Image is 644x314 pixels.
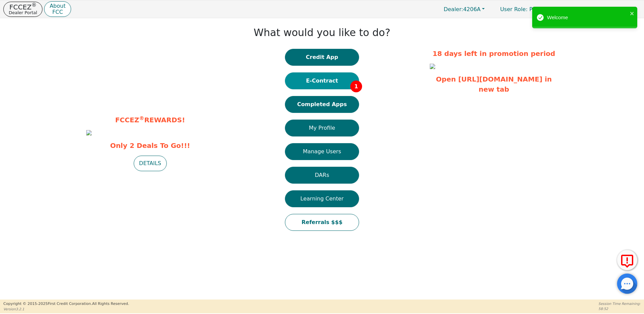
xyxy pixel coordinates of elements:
sup: ® [139,115,144,121]
p: Dealer Portal [9,10,37,15]
button: FCCEZ®Dealer Portal [3,2,42,17]
div: Welcome [547,14,628,22]
span: Only 2 Deals To Go!!! [86,140,214,151]
button: 4206A:[PERSON_NAME] [558,4,641,14]
button: Credit App [285,49,359,66]
img: f68550e3-b357-48b3-9a41-e7e8f6d15750 [86,130,92,135]
button: Referrals $$$ [285,214,359,231]
button: E-Contract1 [285,72,359,89]
p: Copyright © 2015- 2025 First Credit Corporation. [3,301,129,307]
button: close [630,9,635,17]
p: Session Time Remaining: [599,301,641,306]
img: 359d6f28-daa7-4c02-b721-742380f5cf40 [430,64,435,69]
button: AboutFCC [44,1,71,17]
button: Dealer:4206A [437,4,492,14]
button: DARs [285,167,359,184]
p: FCCEZ [9,4,37,10]
h1: What would you like to do? [254,27,390,39]
button: Manage Users [285,143,359,160]
span: All Rights Reserved. [92,302,129,306]
button: Report Error to FCC [617,250,637,270]
p: 18 days left in promotion period [430,49,558,59]
p: Version 3.2.1 [3,307,129,312]
span: User Role : [500,6,527,12]
button: Completed Apps [285,96,359,113]
button: Learning Center [285,190,359,207]
a: User Role: Primary [493,3,557,16]
button: My Profile [285,120,359,136]
span: 1 [350,81,362,92]
sup: ® [32,2,37,8]
button: DETAILS [134,156,167,171]
p: About [50,3,65,9]
p: FCC [50,9,65,15]
p: FCCEZ REWARDS! [86,115,214,125]
p: 58:52 [599,306,641,311]
span: Dealer: [444,6,463,12]
a: Open [URL][DOMAIN_NAME] in new tab [436,75,552,93]
p: Primary [493,3,557,16]
span: 4206A [444,6,481,12]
